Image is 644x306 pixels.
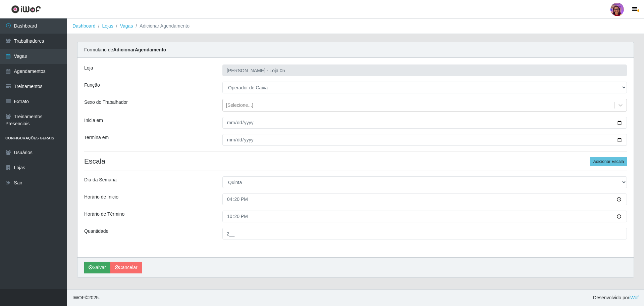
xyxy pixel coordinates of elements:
[84,99,128,106] label: Sexo do Trabalhador
[84,82,100,89] label: Função
[222,211,627,222] input: 00:00
[72,295,85,300] span: IWOF
[222,117,627,129] input: 00/00/0000
[102,23,113,29] a: Lojas
[84,193,118,201] label: Horário de Inicio
[67,18,644,34] nav: breadcrumb
[84,64,93,72] label: Loja
[113,47,166,52] strong: Adicionar Agendamento
[110,262,142,273] a: Cancelar
[84,228,108,235] label: Quantidade
[84,117,103,124] label: Inicia em
[629,295,639,300] a: iWof
[84,157,627,165] h4: Escala
[133,23,190,30] li: Adicionar Agendamento
[84,262,110,273] button: Salvar
[77,42,634,58] div: Formulário de
[72,294,100,301] span: © 2025 .
[84,134,109,141] label: Termina em
[226,102,253,109] div: [Selecione...]
[120,23,133,29] a: Vagas
[590,157,627,166] button: Adicionar Escala
[222,134,627,146] input: 00/00/0000
[222,193,627,205] input: 00:00
[593,294,639,301] span: Desenvolvido por
[72,23,96,29] a: Dashboard
[11,5,41,13] img: CoreUI Logo
[222,228,627,239] input: Informe a quantidade...
[84,211,124,218] label: Horário de Término
[84,176,117,183] label: Dia da Semana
